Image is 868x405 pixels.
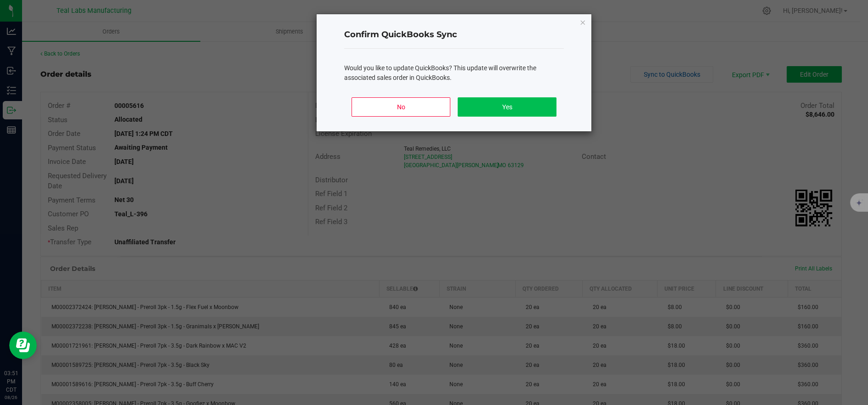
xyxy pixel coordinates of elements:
[9,332,37,359] iframe: Resource center
[458,97,556,117] button: Yes
[344,29,564,41] h4: Confirm QuickBooks Sync
[579,17,586,28] button: Close
[352,97,450,117] button: No
[344,63,564,83] div: Would you like to update QuickBooks? This update will overwrite the associated sales order in Qui...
